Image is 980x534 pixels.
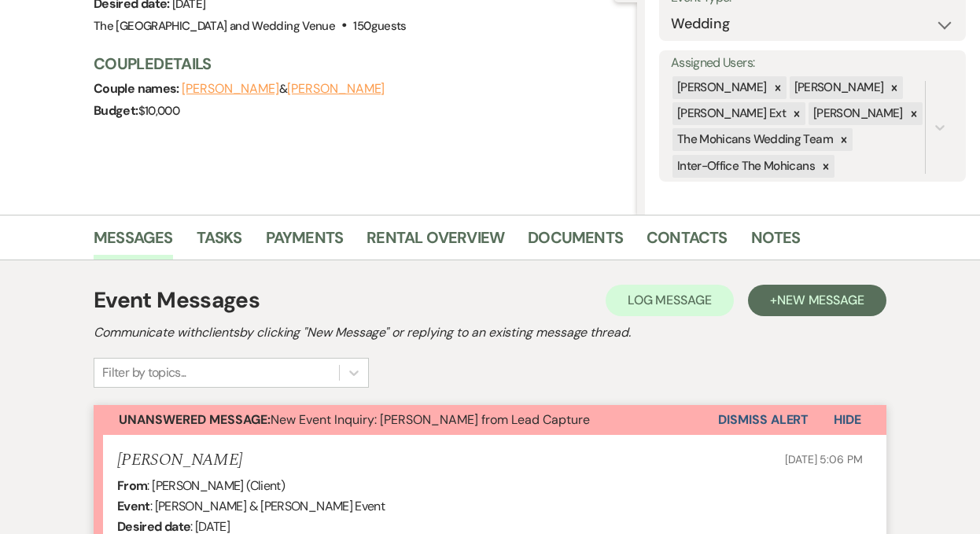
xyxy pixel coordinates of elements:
b: Event [117,498,150,514]
a: Notes [751,225,801,260]
a: Tasks [197,225,242,260]
div: [PERSON_NAME] [790,76,886,99]
h5: [PERSON_NAME] [117,451,242,470]
span: The [GEOGRAPHIC_DATA] and Wedding Venue [94,18,335,34]
div: Inter-Office The Mohicans [672,155,817,178]
div: Filter by topics... [102,363,186,382]
button: +New Message [748,285,886,316]
div: [PERSON_NAME] Ext [672,102,788,125]
a: Messages [94,225,173,260]
span: Budget: [94,102,138,119]
span: Log Message [628,292,712,308]
span: Couple names: [94,80,182,97]
span: [DATE] 5:06 PM [785,452,863,466]
button: [PERSON_NAME] [182,83,279,95]
div: [PERSON_NAME] [672,76,769,99]
span: & [182,81,385,97]
div: [PERSON_NAME] [809,102,905,125]
button: [PERSON_NAME] [287,83,385,95]
a: Documents [528,225,623,260]
button: Dismiss Alert [718,405,809,435]
h1: Event Messages [94,284,260,317]
span: Hide [834,411,861,428]
b: From [117,477,147,494]
label: Assigned Users: [671,52,954,75]
span: New Event Inquiry: [PERSON_NAME] from Lead Capture [119,411,590,428]
span: 150 guests [353,18,406,34]
button: Hide [809,405,886,435]
button: Log Message [606,285,734,316]
h2: Communicate with clients by clicking "New Message" or replying to an existing message thread. [94,323,886,342]
span: $10,000 [138,103,180,119]
a: Payments [266,225,344,260]
span: New Message [777,292,864,308]
a: Contacts [647,225,728,260]
h3: Couple Details [94,53,621,75]
strong: Unanswered Message: [119,411,271,428]
button: Unanswered Message:New Event Inquiry: [PERSON_NAME] from Lead Capture [94,405,718,435]
div: The Mohicans Wedding Team [672,128,835,151]
a: Rental Overview [367,225,504,260]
